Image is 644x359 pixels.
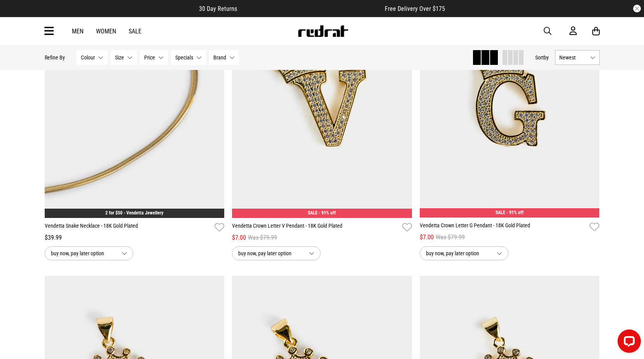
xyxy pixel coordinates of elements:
button: Sortby [535,53,549,62]
a: Men [72,28,84,35]
span: Was $79.99 [248,233,277,242]
button: Specials [171,50,206,65]
iframe: Customer reviews powered by Trustpilot [253,5,369,12]
button: Price [140,50,168,65]
span: buy now, pay later option [238,249,303,258]
button: buy now, pay later option [232,246,321,260]
span: Price [144,54,155,61]
span: Size [115,54,124,61]
span: by [544,54,549,61]
button: Brand [209,50,239,65]
a: Vendetta Crown Letter V Pendant - 18K Gold Plated [232,222,399,233]
button: buy now, pay later option [45,246,133,260]
span: Brand [213,54,226,61]
span: Specials [175,54,193,61]
a: Women [96,28,116,35]
a: Sale [129,28,141,35]
span: - 91% off [319,210,336,216]
button: buy now, pay later option [420,246,508,260]
div: $39.99 [45,233,225,242]
img: Redrat logo [297,25,349,37]
p: Refine By [45,54,65,61]
span: $7.00 [232,233,246,242]
span: buy now, pay later option [426,249,490,258]
span: Was $79.99 [436,233,465,242]
a: Vendetta Crown Letter G Pendant - 18K Gold Plated [420,221,587,233]
span: Newest [559,54,587,61]
iframe: LiveChat chat widget [611,326,644,359]
span: $7.00 [420,233,434,242]
span: SALE [308,210,318,216]
span: 30 Day Returns [199,5,237,12]
button: Colour [77,50,108,65]
span: - 91% off [506,210,524,215]
span: SALE [496,210,505,215]
span: Free Delivery Over $175 [385,5,445,12]
a: Vendetta Snake Necklace - 18K Gold Plated [45,222,212,233]
button: Newest [555,50,600,65]
span: buy now, pay later option [51,249,115,258]
a: 2 for $50 - Vendetta Jewellery [105,210,163,216]
span: Colour [81,54,95,61]
button: Size [111,50,137,65]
